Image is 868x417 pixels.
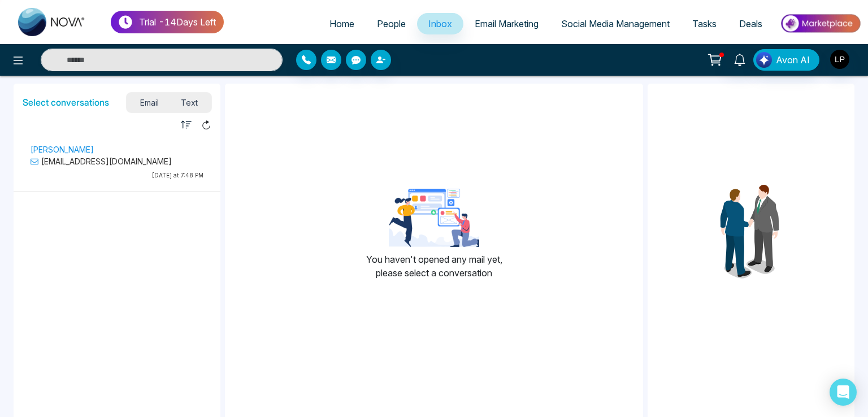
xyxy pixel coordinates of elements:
p: Trial - 14 Days Left [139,15,216,29]
a: Home [318,13,366,34]
a: Email Marketing [463,13,550,34]
button: Avon AI [753,49,819,71]
p: [PERSON_NAME] [31,144,203,155]
span: Home [329,18,354,29]
span: Inbox [428,18,452,29]
img: User Avatar [830,50,849,69]
a: People [366,13,417,34]
span: Email Marketing [475,18,539,29]
p: You haven't opened any mail yet, please select a conversation [366,253,502,280]
img: Market-place.gif [779,11,861,36]
a: Deals [728,13,774,34]
img: Lead Flow [756,52,772,68]
div: Open Intercom Messenger [830,379,857,406]
img: Nova CRM Logo [18,8,86,36]
p: [DATE] at 7:48 PM [31,171,203,180]
h5: Select conversations [23,97,109,108]
a: Inbox [417,13,463,34]
span: People [377,18,406,29]
span: Social Media Management [561,18,670,29]
span: Text [170,95,210,110]
span: Tasks [692,18,717,29]
span: Deals [739,18,762,29]
a: Tasks [681,13,728,34]
span: Avon AI [776,53,810,67]
img: landing-page-for-google-ads-3.png [389,189,479,247]
span: Email [129,95,170,110]
a: Social Media Management [550,13,681,34]
p: [EMAIL_ADDRESS][DOMAIN_NAME] [31,155,203,167]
